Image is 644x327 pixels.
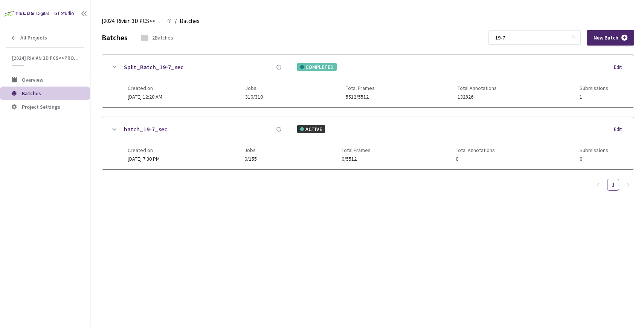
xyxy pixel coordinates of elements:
[152,34,173,41] div: 2 Batches
[622,179,634,191] button: right
[12,55,79,61] span: [2024] Rivian 3D PCS<>Production
[456,147,495,153] span: Total Annotations
[614,126,626,133] div: Edit
[20,35,47,41] span: All Projects
[128,155,160,162] span: [DATE] 7:30 PM
[458,85,497,91] span: Total Annotations
[124,62,183,72] a: Split_Batch_19-7_sec
[580,156,608,162] span: 0
[180,17,200,26] span: Batches
[580,85,608,91] span: Submissions
[491,31,571,44] input: Search
[580,147,608,153] span: Submissions
[622,179,634,191] li: Next Page
[580,94,608,100] span: 1
[175,17,177,26] li: /
[607,179,619,190] a: 1
[346,94,375,100] span: 5512/5512
[592,179,604,191] button: left
[22,76,43,83] span: Overview
[244,147,257,153] span: Jobs
[128,93,162,100] span: [DATE] 12:20 AM
[297,63,337,71] div: COMPLETED
[458,94,497,100] span: 132826
[607,179,619,191] li: 1
[245,94,263,100] span: 310/310
[102,117,634,169] div: batch_19-7_secACTIVEEditCreated on[DATE] 7:30 PMJobs0/155Total Frames0/5512Total Annotations0Subm...
[346,85,375,91] span: Total Frames
[54,10,74,17] div: GT Studio
[22,90,41,97] span: Batches
[245,85,263,91] span: Jobs
[102,55,634,107] div: Split_Batch_19-7_secCOMPLETEDEditCreated on[DATE] 12:20 AMJobs310/310Total Frames5512/5512Total A...
[102,32,128,43] div: Batches
[128,147,160,153] span: Created on
[342,156,371,162] span: 0/5512
[128,85,162,91] span: Created on
[456,156,495,162] span: 0
[342,147,371,153] span: Total Frames
[614,64,626,71] div: Edit
[124,125,167,134] a: batch_19-7_sec
[594,35,618,41] span: New Batch
[626,183,630,187] span: right
[102,17,163,26] span: [2024] Rivian 3D PCS<>Production
[297,125,325,133] div: ACTIVE
[244,156,257,162] span: 0/155
[592,179,604,191] li: Previous Page
[596,183,600,187] span: left
[22,103,60,110] span: Project Settings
